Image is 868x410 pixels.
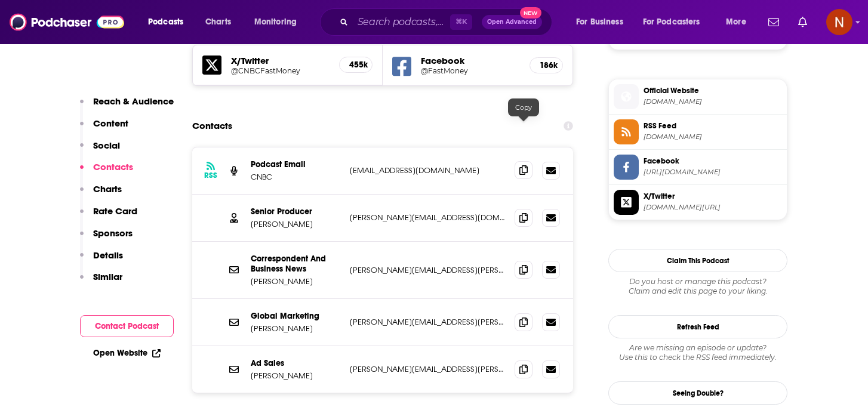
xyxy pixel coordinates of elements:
span: Open Advanced [487,19,537,25]
p: [PERSON_NAME] [251,323,340,334]
a: Charts [198,13,238,32]
span: Logged in as AdelNBM [826,9,852,35]
a: RSS Feed[DOMAIN_NAME] [614,119,782,144]
a: Show notifications dropdown [793,12,812,32]
button: Refresh Feed [608,315,787,338]
p: [PERSON_NAME] [251,276,340,286]
span: cnbc.com [644,97,782,106]
span: Facebook [644,156,782,167]
button: open menu [718,13,761,32]
button: Contact Podcast [80,315,174,337]
span: Do you host or manage this podcast? [608,277,787,286]
span: For Business [576,14,623,30]
button: open menu [140,13,199,32]
span: Official Website [644,85,782,96]
p: [PERSON_NAME] [251,219,340,229]
span: X/Twitter [644,191,782,202]
h2: Contacts [192,115,232,137]
button: Similar [80,271,122,293]
button: open menu [568,13,638,32]
button: Rate Card [80,205,137,227]
button: Contacts [80,161,133,183]
p: [PERSON_NAME][EMAIL_ADDRESS][DOMAIN_NAME] [350,212,505,223]
p: Sponsors [93,227,133,239]
button: Open AdvancedNew [482,15,542,29]
a: Show notifications dropdown [764,12,784,32]
p: Contacts [93,161,133,172]
div: Copy [508,98,539,116]
p: Social [93,140,120,151]
a: @CNBCFastMoney [231,66,330,75]
span: https://www.facebook.com/FastMoney [644,168,782,177]
p: [EMAIL_ADDRESS][DOMAIN_NAME] [350,165,505,175]
span: Podcasts [148,14,183,30]
button: Details [80,249,123,272]
button: Sponsors [80,227,133,249]
button: open menu [246,13,312,32]
div: Claim and edit this page to your liking. [608,277,787,296]
div: Are we missing an episode or update? Use this to check the RSS feed immediately. [608,343,787,362]
h5: 186k [540,60,553,70]
h5: 455k [349,60,362,70]
p: [PERSON_NAME][EMAIL_ADDRESS][PERSON_NAME][DOMAIN_NAME] [350,364,505,374]
span: feeds.simplecast.com [644,132,782,141]
p: Content [93,118,128,129]
button: Content [80,118,128,140]
a: X/Twitter[DOMAIN_NAME][URL] [614,190,782,215]
span: Charts [205,14,231,30]
div: Search podcasts, credits, & more... [331,8,564,36]
p: [PERSON_NAME] [251,371,340,381]
p: CNBC [251,172,340,182]
button: Social [80,140,120,162]
p: Ad Sales [251,358,340,368]
a: Facebook[URL][DOMAIN_NAME] [614,155,782,180]
h5: X/Twitter [231,55,330,66]
button: Show profile menu [826,9,852,35]
span: New [520,7,541,19]
p: [PERSON_NAME][EMAIL_ADDRESS][PERSON_NAME][DOMAIN_NAME] [350,317,505,327]
span: ⌘ K [450,14,472,30]
button: open menu [635,13,718,32]
p: Rate Card [93,205,137,217]
p: Details [93,249,123,261]
a: Official Website[DOMAIN_NAME] [614,84,782,109]
a: @FastMoney [421,66,520,75]
p: Podcast Email [251,159,340,169]
img: User Profile [826,9,852,35]
p: Charts [93,183,122,195]
a: Open Website [93,348,161,358]
span: More [726,14,746,30]
button: Claim This Podcast [608,249,787,272]
p: Similar [93,271,122,282]
span: RSS Feed [644,121,782,131]
a: Seeing Double? [608,381,787,405]
span: For Podcasters [643,14,700,30]
p: Correspondent And Business News [251,254,340,274]
h3: RSS [204,171,217,180]
p: Senior Producer [251,206,340,217]
p: [PERSON_NAME][EMAIL_ADDRESS][PERSON_NAME][DOMAIN_NAME] [350,265,505,275]
h5: Facebook [421,55,520,66]
button: Reach & Audience [80,95,174,118]
p: Reach & Audience [93,95,174,107]
img: Podchaser - Follow, Share and Rate Podcasts [10,11,124,33]
span: twitter.com/CNBCFastMoney [644,203,782,212]
span: Monitoring [254,14,297,30]
p: Global Marketing [251,311,340,321]
button: Charts [80,183,122,205]
input: Search podcasts, credits, & more... [353,13,450,32]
